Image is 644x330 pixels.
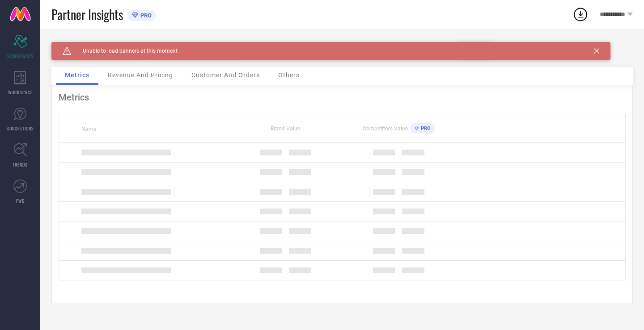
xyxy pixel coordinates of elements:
span: SUGGESTIONS [7,125,34,132]
span: Revenue And Pricing [108,71,173,79]
span: Partner Insights [51,5,123,24]
span: Brand Value [271,125,300,132]
span: WORKSPACE [8,89,33,96]
span: Unable to load banners at this moment [72,48,178,54]
span: PRO [138,12,152,19]
div: Open download list [572,6,589,22]
span: PRO [419,125,431,131]
div: Brand [51,42,141,48]
span: Name [81,126,96,132]
span: FWD [16,197,25,204]
span: Metrics [65,71,89,79]
span: Customer And Orders [191,71,260,79]
div: Metrics [59,92,626,103]
span: Others [278,71,300,79]
span: SCORECARDS [7,53,34,59]
span: Competitors Value [363,125,408,132]
span: TRENDS [13,161,28,168]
